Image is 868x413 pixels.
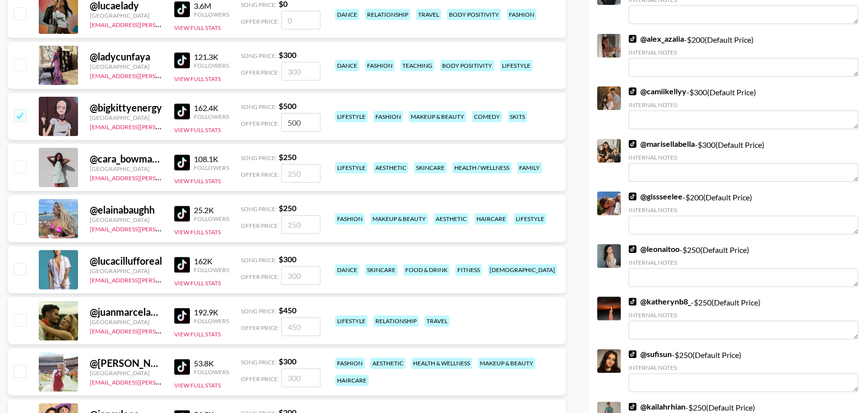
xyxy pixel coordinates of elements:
div: @ ladycunfaya [90,51,162,63]
div: fashion [365,60,395,71]
div: Internal Notes: [629,259,858,266]
div: @ cara_bowman12 [90,153,162,165]
div: teaching [400,60,434,71]
strong: $ 300 [279,254,296,264]
input: 500 [281,113,320,132]
img: TikTok [629,298,636,305]
div: @ lucacillufforeal [90,255,162,267]
a: [EMAIL_ADDRESS][PERSON_NAME][DOMAIN_NAME] [90,172,235,182]
span: Song Price: [241,358,277,366]
div: @ elainabaughh [90,204,162,216]
span: Offer Price: [241,120,279,127]
span: Song Price: [241,52,277,59]
div: [GEOGRAPHIC_DATA] [90,63,162,70]
a: [EMAIL_ADDRESS][PERSON_NAME][DOMAIN_NAME] [90,121,235,131]
img: TikTok [174,1,190,17]
span: Song Price: [241,307,277,315]
div: 121.3K [194,52,229,62]
div: [GEOGRAPHIC_DATA] [90,114,162,121]
div: 162K [194,256,229,266]
div: body positivity [440,60,494,71]
div: skits [508,111,527,122]
strong: $ 300 [279,50,296,59]
a: [EMAIL_ADDRESS][PERSON_NAME][DOMAIN_NAME] [90,326,235,335]
div: body positivity [447,9,501,20]
strong: $ 250 [279,203,296,213]
div: comedy [472,111,502,122]
a: [EMAIL_ADDRESS][PERSON_NAME][DOMAIN_NAME] [90,275,235,284]
div: makeup & beauty [370,213,428,224]
div: skincare [365,264,397,275]
div: skincare [414,162,447,173]
div: relationship [373,315,419,327]
div: fitness [455,264,482,275]
div: @ [PERSON_NAME].brownnnn [90,357,162,369]
img: TikTok [629,245,636,253]
div: Followers [194,215,229,222]
span: Song Price: [241,205,277,213]
div: lifestyle [335,162,368,173]
div: Internal Notes: [629,206,858,214]
div: [GEOGRAPHIC_DATA] [90,318,162,326]
div: Followers [194,266,229,274]
div: Internal Notes: [629,154,858,161]
img: TikTok [174,359,190,375]
strong: $ 250 [279,152,296,162]
div: Followers [194,113,229,120]
span: Song Price: [241,256,277,264]
div: - $ 300 (Default Price) [629,139,858,182]
a: @marisellabella [629,139,695,149]
a: [EMAIL_ADDRESS][PERSON_NAME][DOMAIN_NAME] [90,19,235,28]
div: Internal Notes: [629,364,858,371]
input: 0 [281,11,320,29]
strong: $ 500 [279,101,296,110]
img: TikTok [629,193,636,200]
img: TikTok [174,155,190,170]
div: relationship [365,9,410,20]
div: aesthetic [370,358,405,369]
img: TikTok [629,35,636,43]
div: dance [335,60,359,71]
input: 250 [281,164,320,183]
button: View Full Stats [174,75,221,83]
span: Offer Price: [241,222,279,229]
div: - $ 250 (Default Price) [629,349,858,392]
span: Offer Price: [241,324,279,331]
div: lifestyle [514,213,546,224]
button: View Full Stats [174,24,221,31]
div: @ juanmarcelandrhylan [90,306,162,318]
span: Song Price: [241,154,277,162]
img: TikTok [174,257,190,273]
div: Internal Notes: [629,311,858,319]
div: 162.4K [194,103,229,113]
div: health / wellness [452,162,511,173]
div: Internal Notes: [629,101,858,109]
div: 3.6M [194,1,229,11]
div: food & drink [403,264,449,275]
div: makeup & beauty [409,111,466,122]
a: @camiikellyy [629,86,686,96]
span: Offer Price: [241,69,279,76]
img: TikTok [174,308,190,324]
span: Song Price: [241,103,277,110]
div: [GEOGRAPHIC_DATA] [90,165,162,172]
div: Followers [194,164,229,171]
div: health & wellness [411,358,472,369]
input: 300 [281,266,320,285]
img: TikTok [629,87,636,95]
div: travel [416,9,441,20]
div: Followers [194,62,229,69]
span: Offer Price: [241,375,279,383]
span: Offer Price: [241,171,279,178]
a: @kailahrhian [629,402,685,412]
img: TikTok [174,206,190,221]
div: [GEOGRAPHIC_DATA] [90,369,162,377]
div: [DEMOGRAPHIC_DATA] [488,264,557,275]
div: fashion [507,9,536,20]
div: lifestyle [335,111,368,122]
div: [GEOGRAPHIC_DATA] [90,216,162,223]
div: travel [424,315,449,327]
div: family [517,162,542,173]
a: [EMAIL_ADDRESS][PERSON_NAME][DOMAIN_NAME] [90,377,235,386]
div: makeup & beauty [478,358,535,369]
